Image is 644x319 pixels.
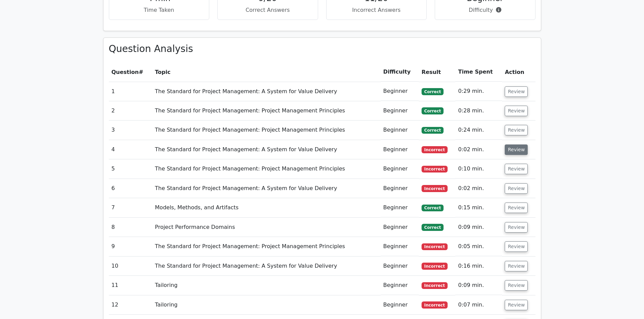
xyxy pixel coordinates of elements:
span: Correct [422,127,444,134]
span: Incorrect [422,263,448,269]
td: The Standard for Project Management: A System for Value Delivery [152,82,380,101]
h3: Question Analysis [109,43,535,55]
td: 0:02 min. [455,140,502,159]
td: Beginner [381,179,419,198]
button: Review [505,106,528,116]
td: 11 [109,276,152,295]
td: Tailoring [152,295,380,315]
button: Review [505,164,528,174]
td: Beginner [381,237,419,256]
td: 0:09 min. [455,276,502,295]
td: 0:02 min. [455,179,502,198]
button: Review [505,86,528,97]
td: The Standard for Project Management: A System for Value Delivery [152,257,380,276]
td: 0:28 min. [455,101,502,121]
span: Incorrect [422,146,448,153]
td: 9 [109,237,152,256]
td: The Standard for Project Management: Project Management Principles [152,237,380,256]
td: 10 [109,257,152,276]
td: 12 [109,295,152,315]
th: Topic [152,62,380,82]
td: 0:10 min. [455,159,502,179]
th: Action [502,62,535,82]
td: The Standard for Project Management: Project Management Principles [152,121,380,140]
td: Beginner [381,101,419,121]
span: Incorrect [422,282,448,289]
td: Beginner [381,218,419,237]
td: 0:15 min. [455,198,502,217]
td: 2 [109,101,152,121]
td: 4 [109,140,152,159]
span: Correct [422,88,444,95]
td: The Standard for Project Management: A System for Value Delivery [152,140,380,159]
span: Incorrect [422,301,448,308]
td: Tailoring [152,276,380,295]
td: Beginner [381,159,419,179]
td: 7 [109,198,152,217]
button: Review [505,261,528,271]
p: Difficulty [440,6,530,14]
td: Beginner [381,276,419,295]
td: The Standard for Project Management: A System for Value Delivery [152,179,380,198]
td: 6 [109,179,152,198]
td: Beginner [381,121,419,140]
td: 8 [109,218,152,237]
button: Review [505,222,528,233]
button: Review [505,125,528,135]
td: The Standard for Project Management: Project Management Principles [152,101,380,121]
button: Review [505,241,528,252]
td: Beginner [381,140,419,159]
button: Review [505,203,528,213]
th: Time Spent [455,62,502,82]
button: Review [505,183,528,194]
span: Correct [422,205,444,211]
p: Incorrect Answers [332,6,421,14]
td: 1 [109,82,152,101]
span: Incorrect [422,185,448,192]
td: Models, Methods, and Artifacts [152,198,380,217]
td: The Standard for Project Management: Project Management Principles [152,159,380,179]
td: 0:07 min. [455,295,502,315]
th: # [109,62,152,82]
th: Difficulty [381,62,419,82]
th: Result [419,62,455,82]
span: Incorrect [422,243,448,250]
td: Beginner [381,295,419,315]
p: Time Taken [115,6,204,14]
td: Beginner [381,257,419,276]
span: Incorrect [422,166,448,172]
button: Review [505,280,528,291]
td: 5 [109,159,152,179]
button: Review [505,144,528,155]
span: Correct [422,107,444,114]
td: 0:24 min. [455,121,502,140]
td: Beginner [381,82,419,101]
button: Review [505,300,528,310]
p: Correct Answers [223,6,312,14]
td: Beginner [381,198,419,217]
td: Project Performance Domains [152,218,380,237]
td: 0:29 min. [455,82,502,101]
td: 0:09 min. [455,218,502,237]
td: 0:05 min. [455,237,502,256]
td: 3 [109,121,152,140]
span: Correct [422,224,444,231]
span: Question [112,69,139,75]
td: 0:16 min. [455,257,502,276]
